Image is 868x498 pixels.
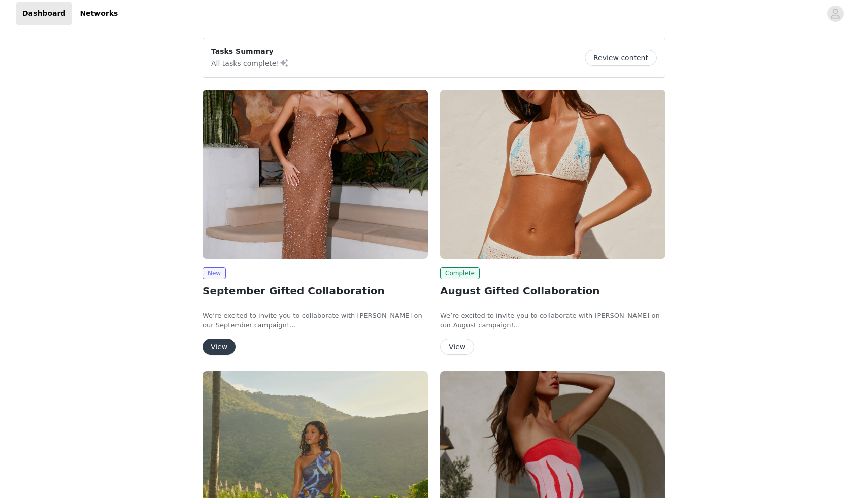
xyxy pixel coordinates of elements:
[211,46,289,57] p: Tasks Summary
[74,2,124,25] a: Networks
[211,57,289,69] p: All tasks complete!
[203,311,428,330] p: We’re excited to invite you to collaborate with [PERSON_NAME] on our September campaign!
[203,343,236,351] a: View
[585,50,657,66] button: Review content
[440,90,665,259] img: Peppermayo USA
[16,2,72,25] a: Dashboard
[440,343,474,351] a: View
[440,283,665,298] h2: August Gifted Collaboration
[440,339,474,355] button: View
[203,339,236,355] button: View
[440,267,480,279] span: Complete
[203,267,226,279] span: New
[830,6,840,22] div: avatar
[203,90,428,259] img: Peppermayo USA
[440,311,665,330] p: We’re excited to invite you to collaborate with [PERSON_NAME] on our August campaign!
[203,283,428,298] h2: September Gifted Collaboration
